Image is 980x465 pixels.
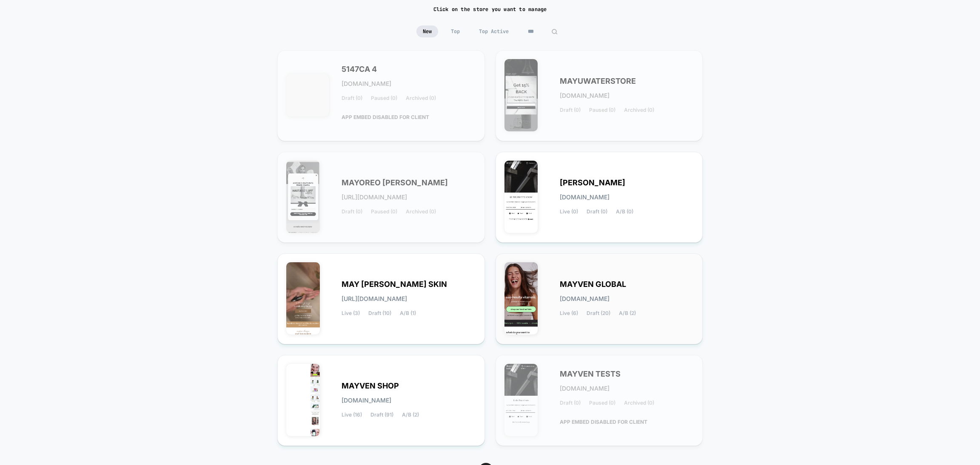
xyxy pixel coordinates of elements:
span: [DOMAIN_NAME] [560,93,610,99]
span: MAYVEN TESTS [560,371,621,377]
span: Top Active [473,26,515,37]
span: Archived (0) [624,107,654,113]
span: Draft (20) [587,310,610,316]
span: APP EMBED DISABLED FOR CLIENT [342,110,429,125]
span: Archived (0) [406,95,436,101]
img: MAYVEN_TESTS [504,364,538,436]
span: Draft (0) [560,107,581,113]
span: Draft (0) [342,95,362,101]
span: Live (3) [342,310,360,316]
span: [PERSON_NAME] [560,180,625,186]
span: [URL][DOMAIN_NAME] [342,194,407,200]
span: A/B (0) [616,209,633,215]
span: Live (16) [342,412,362,418]
span: A/B (2) [619,310,636,316]
h2: Click on the store you want to manage [433,6,547,13]
span: MAYVEN SHOP [342,383,399,389]
img: MAY_LINDSTROM_SKIN [286,262,320,335]
span: Live (6) [560,310,578,316]
span: [DOMAIN_NAME] [342,81,391,87]
span: Draft (91) [370,412,393,418]
span: Draft (0) [560,400,581,406]
span: Draft (0) [342,209,362,215]
span: Top [444,26,466,37]
img: edit [551,28,558,35]
span: [DOMAIN_NAME] [560,386,610,391]
span: [DOMAIN_NAME] [342,397,391,403]
span: New [416,26,438,37]
span: MAYOREO [PERSON_NAME] [342,180,448,186]
span: APP EMBED DISABLED FOR CLIENT [560,414,647,429]
span: Live (0) [560,209,578,215]
span: MAYVEN GLOBAL [560,281,626,287]
span: Archived (0) [406,209,436,215]
span: MAYUWATERSTORE [560,78,636,84]
img: MAYVEN_SHOP [286,364,320,436]
span: Paused (0) [371,95,397,101]
img: MAYOREO_CALZADO_ANDY [286,161,320,233]
span: Archived (0) [624,400,654,406]
span: A/B (2) [402,412,419,418]
span: Draft (0) [587,209,607,215]
span: [DOMAIN_NAME] [560,194,610,200]
span: A/B (1) [400,310,416,316]
span: MAY [PERSON_NAME] SKIN [342,281,447,287]
span: Paused (0) [371,209,397,215]
img: MAYVEN_GLOBAL [504,262,538,335]
span: Paused (0) [589,107,615,113]
img: MAYUWATERSTORE [504,59,538,131]
img: MAYVEN_DEV [504,161,538,233]
span: [DOMAIN_NAME] [560,296,610,302]
img: 5147CA_4 [286,74,329,116]
span: Paused (0) [589,400,615,406]
span: [URL][DOMAIN_NAME] [342,296,407,302]
span: 5147CA 4 [342,66,377,72]
span: Draft (10) [368,310,391,316]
